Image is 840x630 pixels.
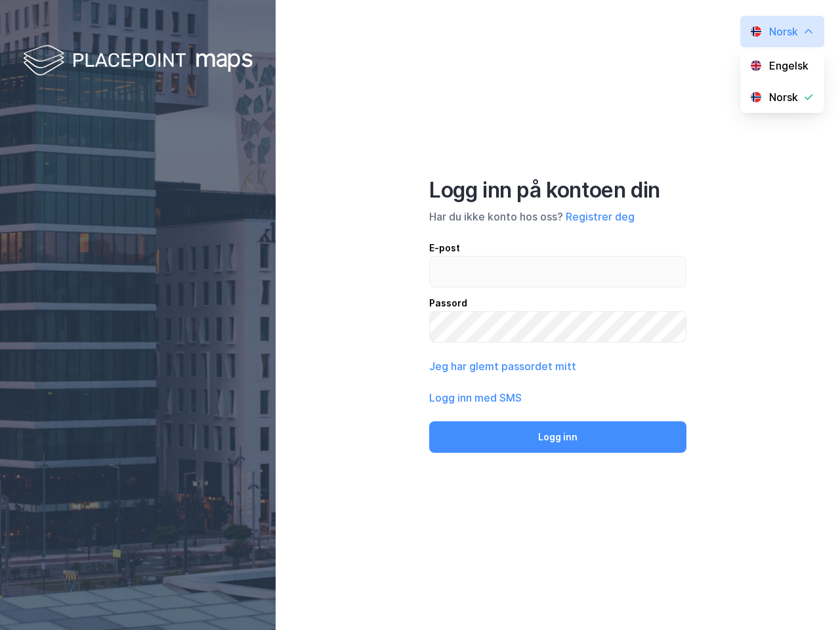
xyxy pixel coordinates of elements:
[429,358,576,374] button: Jeg har glemt passordet mitt
[769,24,798,39] div: Norsk
[769,58,808,73] div: Engelsk
[23,42,253,81] img: logo-white.f07954bde2210d2a523dddb988cd2aa7.svg
[429,240,686,256] div: E-post
[429,295,686,311] div: Passord
[566,209,635,224] button: Registrer deg
[774,567,840,630] iframe: Chat Widget
[429,177,686,203] div: Logg inn på kontoen din
[429,421,686,453] button: Logg inn
[769,89,798,105] div: Norsk
[429,390,522,406] button: Logg inn med SMS
[429,209,686,224] div: Har du ikke konto hos oss?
